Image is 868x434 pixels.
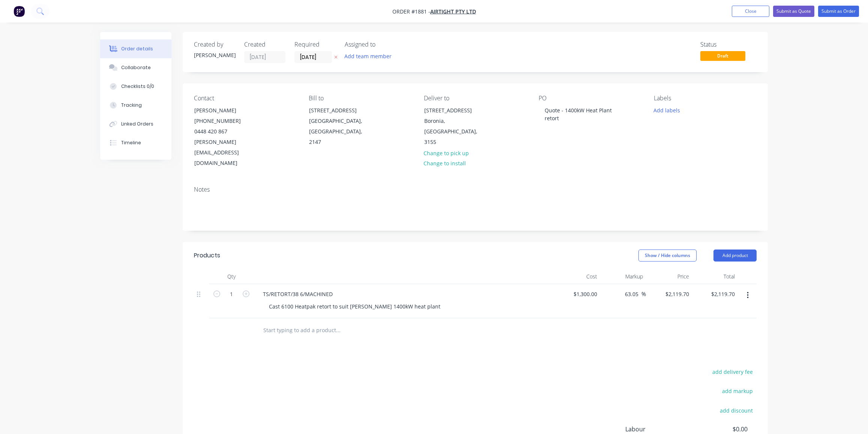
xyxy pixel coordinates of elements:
[244,41,285,48] div: Created
[188,105,263,169] div: [PERSON_NAME][PHONE_NUMBER]0448 420 867[PERSON_NAME][EMAIL_ADDRESS][DOMAIN_NAME]
[194,126,257,137] div: 0448 420 867
[309,95,411,102] div: Bill to
[194,186,757,193] div: Notes
[294,41,336,48] div: Required
[649,105,684,115] button: Add labels
[303,105,378,148] div: [STREET_ADDRESS][GEOGRAPHIC_DATA], [GEOGRAPHIC_DATA], 2147
[420,148,473,158] button: Change to pick up
[424,95,527,102] div: Deliver to
[14,6,25,17] img: Factory
[641,290,646,298] span: %
[430,8,476,15] a: Airtight Pty Ltd
[418,105,493,148] div: [STREET_ADDRESS]Boronia, [GEOGRAPHIC_DATA], 3155
[100,77,171,96] button: Checklists 0/0
[345,41,420,48] div: Assigned to
[309,116,371,147] div: [GEOGRAPHIC_DATA], [GEOGRAPHIC_DATA], 2147
[309,105,371,116] div: [STREET_ADDRESS]
[732,6,769,17] button: Close
[341,51,396,61] button: Add team member
[539,105,632,124] div: Quote - 1400kW Heat Plant retort
[121,139,141,146] div: Timeline
[600,269,646,284] div: Markup
[708,367,757,377] button: add delivery fee
[100,39,171,58] button: Order details
[121,83,154,90] div: Checklists 0/0
[194,137,257,168] div: [PERSON_NAME][EMAIL_ADDRESS][DOMAIN_NAME]
[194,105,257,116] div: [PERSON_NAME]
[773,6,814,17] button: Submit as Quote
[194,41,235,48] div: Created by
[194,251,220,260] div: Products
[100,133,171,152] button: Timeline
[692,269,738,284] div: Total
[554,269,600,284] div: Cost
[700,41,757,48] div: Status
[424,116,487,147] div: Boronia, [GEOGRAPHIC_DATA], 3155
[700,51,745,60] span: Draft
[638,250,697,262] button: Show / Hide columns
[539,95,641,102] div: PO
[345,51,396,61] button: Add team member
[424,105,487,116] div: [STREET_ADDRESS]
[654,95,757,102] div: Labels
[625,425,692,434] span: Labour
[718,386,757,396] button: add markup
[121,121,153,127] div: Linked Orders
[121,102,142,109] div: Tracking
[263,323,413,338] input: Start typing to add a product...
[194,51,235,59] div: [PERSON_NAME]
[121,45,153,52] div: Order details
[100,115,171,133] button: Linked Orders
[646,269,692,284] div: Price
[257,289,339,299] div: TS/RETORT/38 6/MACHINED
[392,8,430,15] span: Order #1881 -
[420,158,470,168] button: Change to install
[100,96,171,115] button: Tracking
[194,95,297,102] div: Contact
[713,250,757,262] button: Add product
[121,64,151,71] div: Collaborate
[209,269,254,284] div: Qty
[263,301,446,312] div: Cast 6100 Heatpak retort to suit [PERSON_NAME] 1400kW heat plant
[818,6,859,17] button: Submit as Order
[692,425,748,434] span: $0.00
[716,405,757,415] button: add discount
[194,116,257,126] div: [PHONE_NUMBER]
[100,58,171,77] button: Collaborate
